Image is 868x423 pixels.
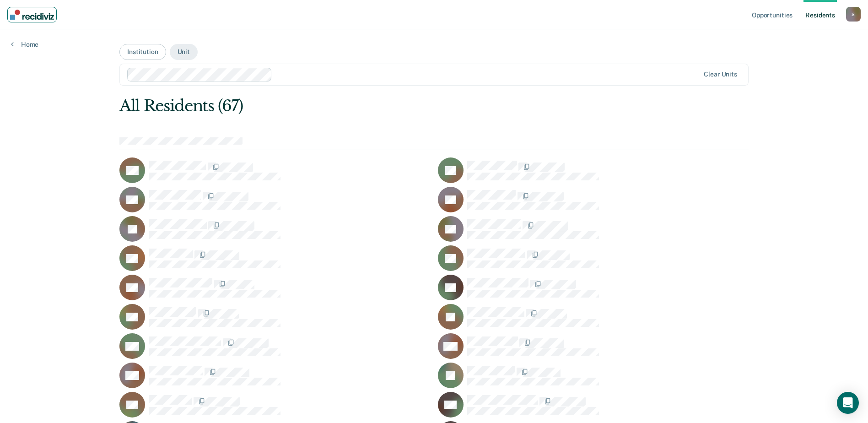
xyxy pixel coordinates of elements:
button: Profile dropdown button [846,7,861,22]
a: Home [11,40,38,49]
div: All Residents (67) [119,97,623,115]
div: Open Intercom Messenger [837,392,859,414]
div: Clear units [704,70,737,78]
button: Institution [119,44,166,60]
img: Recidiviz [10,10,54,20]
div: S [846,7,861,22]
button: Unit [170,44,198,60]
